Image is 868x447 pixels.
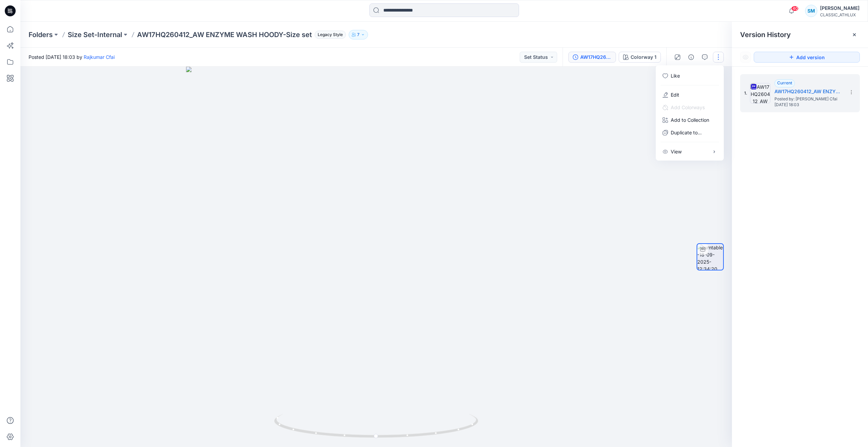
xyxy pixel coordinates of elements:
button: Details [686,52,697,63]
p: Add to Collection [671,116,709,123]
div: SM [805,5,817,17]
p: View [671,148,682,155]
img: turntable-18-09-2025-12:34:20 [697,244,723,270]
div: AW17HQ260412_AW ENZYME WASH HOODY-Size set [580,53,612,61]
span: Legacy Style [315,31,346,39]
div: [PERSON_NAME] [820,4,859,12]
button: Add version [754,52,860,63]
img: AW17HQ260412_AW ENZYME WASH HOODY-Size set [750,83,770,103]
p: AW17HQ260412_AW ENZYME WASH HOODY-Size set [137,30,312,39]
a: Size Set-Internal [68,30,122,39]
button: Legacy Style [312,30,346,39]
button: 7 [349,30,368,39]
button: Colorway 1 [619,52,661,63]
a: Folders [29,30,53,39]
button: AW17HQ260412_AW ENZYME WASH HOODY-Size set [568,52,616,63]
span: Version History [740,31,791,39]
span: Posted [DATE] 18:03 by [29,53,115,61]
p: 7 [357,31,360,38]
span: Current [777,80,792,85]
span: 40 [791,6,799,11]
div: CLASSIC_ATHLUX [820,12,859,17]
button: Show Hidden Versions [740,52,751,63]
span: [DATE] 18:03 [774,102,842,107]
p: Like [671,72,680,79]
p: Duplicate to... [671,129,702,136]
div: Colorway 1 [631,53,656,61]
a: Edit [671,91,679,98]
span: Posted by: Rajkumar Cfai [774,96,842,102]
button: Close [852,32,857,37]
h5: AW17HQ260412_AW ENZYME WASH HOODY-Size set [774,87,842,96]
span: 1. [744,90,747,96]
a: Rajkumar Cfai [84,54,115,60]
